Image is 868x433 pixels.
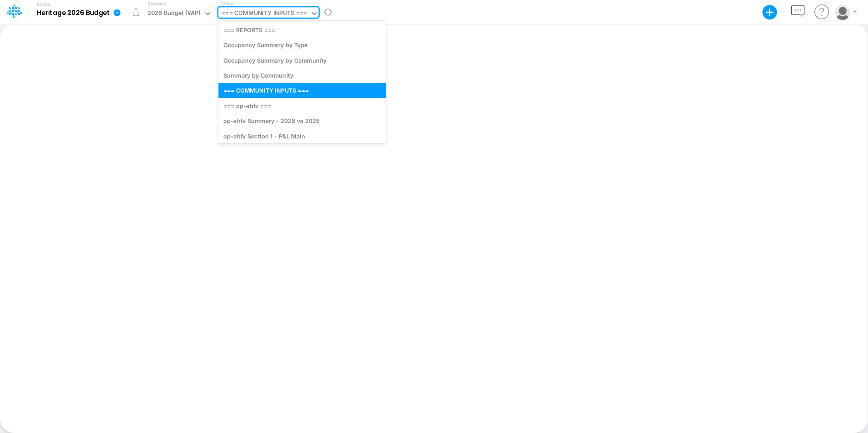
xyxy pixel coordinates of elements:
[37,9,110,17] b: Heritage 2026 Budget
[148,9,201,19] div: 2026 Budget (WIP)
[218,68,386,83] div: Summary by Community
[222,9,307,19] div: === COMMUNITY INPUTS ===
[218,53,386,68] div: Occupancy Summary by Community
[218,83,386,98] div: === COMMUNITY INPUTS ===
[218,98,386,113] div: === op-ahfv ===
[218,113,386,128] div: op-ahfv Summary - 2026 vs 2025
[218,128,386,143] div: op-ahfv Section 1 - P&L Main
[222,0,232,7] label: View
[37,2,50,7] label: Model
[218,22,386,37] div: === REPORTS ===
[148,0,166,7] label: Scenario
[218,38,386,53] div: Occupancy Summary by Type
